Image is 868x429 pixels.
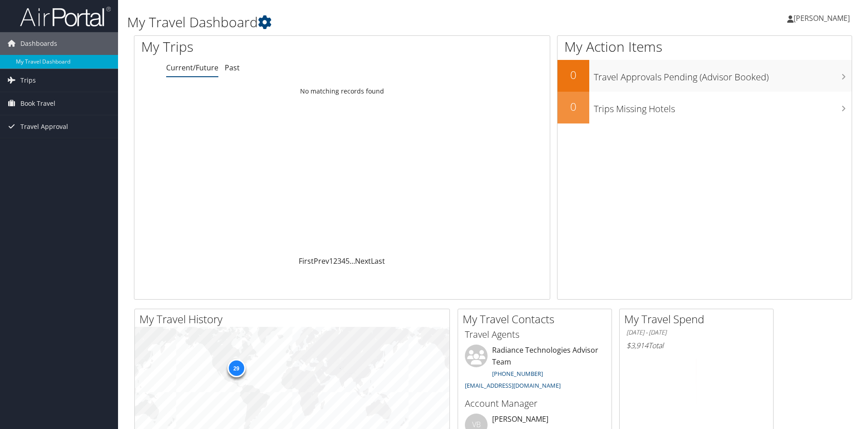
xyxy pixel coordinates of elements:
[227,359,245,377] div: 29
[314,256,329,266] a: Prev
[141,37,370,56] h1: My Trips
[299,256,314,266] a: First
[557,67,589,83] h2: 0
[225,63,240,73] a: Past
[20,115,68,138] span: Travel Approval
[127,13,615,32] h1: My Travel Dashboard
[594,98,852,115] h3: Trips Missing Hotels
[624,311,773,327] h2: My Travel Spend
[20,6,111,27] img: airportal-logo.png
[20,32,57,55] span: Dashboards
[626,340,766,350] h6: Total
[139,311,449,327] h2: My Travel History
[350,256,355,266] span: …
[20,92,55,115] span: Book Travel
[463,311,612,327] h2: My Travel Contacts
[465,381,561,390] a: [EMAIL_ADDRESS][DOMAIN_NAME]
[787,5,859,32] a: [PERSON_NAME]
[460,345,609,393] li: Radiance Technologies Advisor Team
[465,328,605,341] h3: Travel Agents
[626,340,648,350] span: $3,914
[20,69,36,92] span: Trips
[465,397,605,410] h3: Account Manager
[557,99,589,114] h2: 0
[794,13,850,23] span: [PERSON_NAME]
[329,256,333,266] a: 1
[557,60,852,92] a: 0Travel Approvals Pending (Advisor Booked)
[594,66,852,84] h3: Travel Approvals Pending (Advisor Booked)
[345,256,350,266] a: 5
[371,256,385,266] a: Last
[557,92,852,123] a: 0Trips Missing Hotels
[166,63,218,73] a: Current/Future
[341,256,345,266] a: 4
[492,370,543,378] a: [PHONE_NUMBER]
[355,256,371,266] a: Next
[557,37,852,56] h1: My Action Items
[337,256,341,266] a: 3
[134,83,550,99] td: No matching records found
[333,256,337,266] a: 2
[626,328,766,337] h6: [DATE] - [DATE]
